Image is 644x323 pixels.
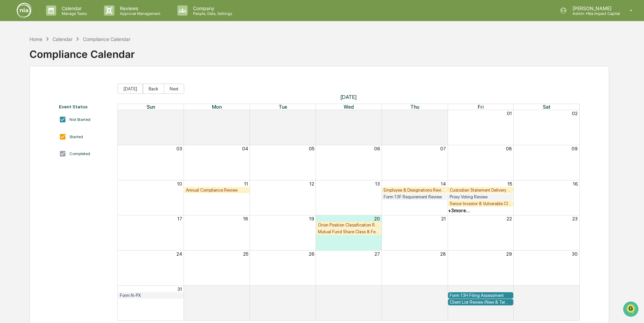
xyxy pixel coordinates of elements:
[478,104,484,110] span: Fri
[29,43,135,60] div: Compliance Calendar
[176,251,182,257] button: 24
[309,181,314,187] button: 12
[279,104,287,110] span: Tue
[29,36,42,42] div: Home
[543,104,551,110] span: Sat
[506,146,512,151] button: 08
[507,216,512,221] button: 22
[374,251,380,257] button: 27
[572,111,578,116] button: 02
[242,146,248,151] button: 04
[450,293,512,298] div: Form 13H Filing Assessment
[572,216,578,221] button: 23
[18,31,112,38] input: Clear
[567,11,620,16] p: Admin • Nia Impact Capital
[7,86,12,91] div: 🖐️
[243,216,248,221] button: 18
[242,111,248,116] button: 28
[384,194,446,199] div: Form 13F Requirement Review
[507,111,512,116] button: 01
[177,216,182,221] button: 17
[117,84,143,94] button: [DATE]
[69,117,90,122] div: Not Started
[441,216,446,221] button: 21
[176,146,182,151] button: 03
[243,286,248,292] button: 01
[143,84,164,94] button: Back
[117,94,580,100] span: [DATE]
[622,301,641,319] iframe: Open customer support
[212,104,222,110] span: Mon
[120,293,182,298] div: Form N-PX
[83,36,130,42] div: Compliance Calendar
[374,111,380,116] button: 30
[59,104,111,109] div: Event Status
[186,188,248,193] div: Annual Compliance Review
[52,36,72,42] div: Calendar
[7,99,12,104] div: 🔎
[114,5,164,11] p: Reviews
[147,104,155,110] span: Sun
[4,95,45,108] a: 🔎Data Lookup
[384,188,446,193] div: Employee & Designations Review
[450,201,512,206] div: Senior Investor & Vulnerable Clients Review (Suitability Check-in)
[117,104,580,321] div: Month View
[16,2,33,19] img: logo
[308,286,314,292] button: 02
[115,54,123,62] button: Start new chat
[309,216,314,221] button: 19
[506,251,512,257] button: 29
[7,14,123,25] p: How can we help?
[49,86,55,91] div: 🗄️
[374,216,380,221] button: 20
[448,208,470,213] div: + 3 more...
[450,194,512,199] div: Proxy Voting Review
[114,11,164,16] p: Approval Management
[309,146,314,151] button: 05
[177,181,182,187] button: 10
[23,52,111,59] div: Start new chat
[441,111,446,116] button: 31
[48,114,82,120] a: Powered byPylon
[164,84,184,94] button: Next
[56,85,84,92] span: Attestations
[14,98,43,105] span: Data Lookup
[375,181,380,187] button: 13
[244,181,248,187] button: 11
[177,286,182,292] button: 31
[23,59,86,64] div: We're available if you need us!
[188,5,236,11] p: Company
[344,104,354,110] span: Wed
[572,251,578,257] button: 30
[567,5,620,11] p: [PERSON_NAME]
[441,181,446,187] button: 14
[69,134,83,139] div: Started
[507,286,512,292] button: 05
[7,52,19,64] img: 1746055101610-c473b297-6a78-478c-a979-82029cc54cd1
[440,146,446,151] button: 07
[450,188,512,193] div: Custodian Statement Delivery Review
[572,146,578,151] button: 09
[46,83,87,95] a: 🗄️Attestations
[440,251,446,257] button: 28
[56,11,90,16] p: Manage Tasks
[67,115,82,120] span: Pylon
[573,181,578,187] button: 16
[318,229,380,234] div: Mutual Fund Share Class & Fee Review
[508,181,512,187] button: 15
[69,151,90,156] div: Completed
[374,286,380,292] button: 03
[14,85,44,92] span: Preclearance
[440,286,446,292] button: 04
[4,83,46,95] a: 🖐️Preclearance
[572,286,578,292] button: 06
[56,5,90,11] p: Calendar
[243,251,248,257] button: 25
[188,11,236,16] p: People, Data, Settings
[450,300,512,305] div: Client List Review (New & Terminated)
[410,104,419,110] span: Thu
[177,111,182,116] button: 27
[374,146,380,151] button: 06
